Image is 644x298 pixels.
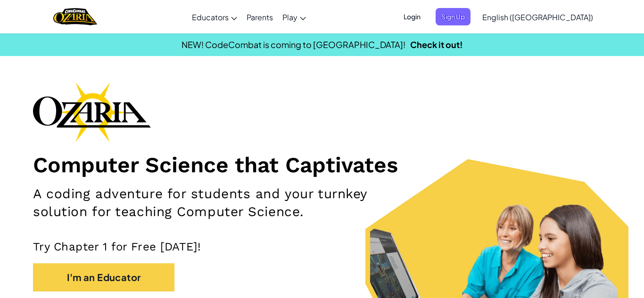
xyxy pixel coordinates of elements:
[398,8,426,25] button: Login
[182,39,405,50] span: NEW! CodeCombat is coming to [GEOGRAPHIC_DATA]!
[242,4,278,30] a: Parents
[410,39,463,50] a: Check it out!
[33,263,174,291] button: I'm an Educator
[33,185,420,221] h2: A coding adventure for students and your turnkey solution for teaching Computer Science.
[33,82,151,142] img: Ozaria branding logo
[278,4,311,30] a: Play
[192,12,229,22] span: Educators
[53,7,97,26] a: Ozaria by CodeCombat logo
[53,7,97,26] img: Home
[187,4,242,30] a: Educators
[282,12,297,22] span: Play
[478,4,598,30] a: English ([GEOGRAPHIC_DATA])
[33,152,611,178] h1: Computer Science that Captivates
[436,8,471,25] button: Sign Up
[482,12,593,22] span: English ([GEOGRAPHIC_DATA])
[33,240,611,254] p: Try Chapter 1 for Free [DATE]!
